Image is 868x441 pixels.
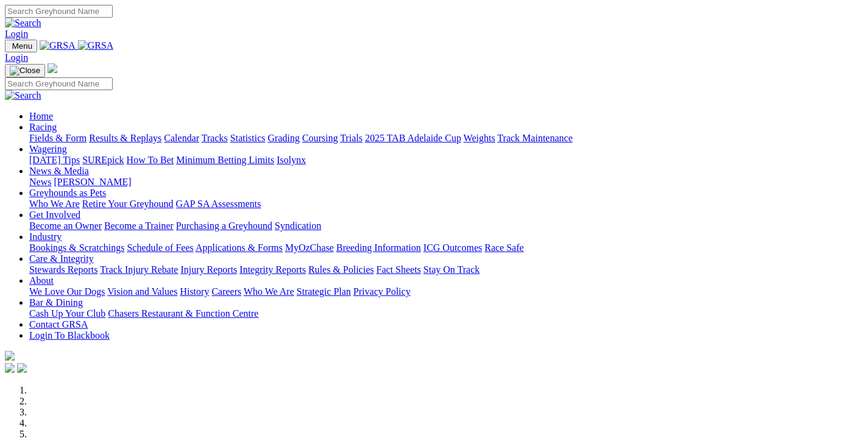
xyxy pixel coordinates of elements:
a: Industry [29,231,62,242]
a: Statistics [230,133,266,143]
img: facebook.svg [5,363,15,373]
a: Tracks [202,133,228,143]
a: Careers [211,286,241,297]
a: Track Injury Rebate [100,264,178,275]
a: Isolynx [277,155,306,165]
a: Weights [464,133,495,143]
a: About [29,275,54,286]
button: Toggle navigation [5,64,45,77]
a: Who We Are [244,286,294,297]
div: Care & Integrity [29,264,863,275]
a: Trials [340,133,362,143]
a: Purchasing a Greyhound [176,220,272,231]
input: Search [5,5,113,18]
img: logo-grsa-white.png [48,63,57,73]
a: Stewards Reports [29,264,97,275]
a: Privacy Policy [353,286,411,297]
img: Close [10,66,40,76]
img: twitter.svg [17,363,27,373]
div: Industry [29,242,863,253]
a: Results & Replays [89,133,161,143]
a: Greyhounds as Pets [29,188,106,198]
a: Coursing [302,133,338,143]
img: GRSA [78,40,114,51]
a: Racing [29,122,57,132]
a: Integrity Reports [239,264,306,275]
a: Stay On Track [423,264,479,275]
a: Schedule of Fees [127,242,193,253]
a: Breeding Information [336,242,421,253]
a: Login [5,52,28,63]
a: Track Maintenance [498,133,573,143]
div: Racing [29,133,863,144]
a: [DATE] Tips [29,155,80,165]
a: Syndication [275,220,321,231]
a: We Love Our Dogs [29,286,105,297]
div: Greyhounds as Pets [29,199,863,210]
img: Search [5,90,41,101]
a: Bookings & Scratchings [29,242,124,253]
a: Applications & Forms [196,242,283,253]
a: Home [29,111,53,121]
div: About [29,286,863,297]
a: GAP SA Assessments [176,199,261,209]
a: Bar & Dining [29,297,83,308]
a: Injury Reports [180,264,237,275]
a: Calendar [164,133,199,143]
a: MyOzChase [285,242,334,253]
a: Grading [268,133,300,143]
img: logo-grsa-white.png [5,351,15,361]
a: Care & Integrity [29,253,94,264]
a: Retire Your Greyhound [82,199,174,209]
a: Get Involved [29,210,80,220]
a: Wagering [29,144,67,154]
a: News & Media [29,166,89,176]
img: GRSA [40,40,76,51]
img: Search [5,18,41,29]
div: Wagering [29,155,863,166]
div: News & Media [29,177,863,188]
a: Become an Owner [29,220,102,231]
a: Login [5,29,28,39]
a: ICG Outcomes [423,242,482,253]
a: Fact Sheets [376,264,421,275]
div: Get Involved [29,220,863,231]
a: News [29,177,51,187]
a: Login To Blackbook [29,330,110,340]
a: Become a Trainer [104,220,174,231]
a: Minimum Betting Limits [176,155,274,165]
div: Bar & Dining [29,308,863,319]
a: Chasers Restaurant & Function Centre [108,308,258,319]
a: Vision and Values [107,286,177,297]
a: Fields & Form [29,133,86,143]
a: Who We Are [29,199,80,209]
button: Toggle navigation [5,40,37,52]
a: Race Safe [484,242,523,253]
a: 2025 TAB Adelaide Cup [365,133,461,143]
input: Search [5,77,113,90]
span: Menu [12,41,32,51]
a: Contact GRSA [29,319,88,330]
a: [PERSON_NAME] [54,177,131,187]
a: Rules & Policies [308,264,374,275]
a: Cash Up Your Club [29,308,105,319]
a: Strategic Plan [297,286,351,297]
a: History [180,286,209,297]
a: SUREpick [82,155,124,165]
a: How To Bet [127,155,174,165]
